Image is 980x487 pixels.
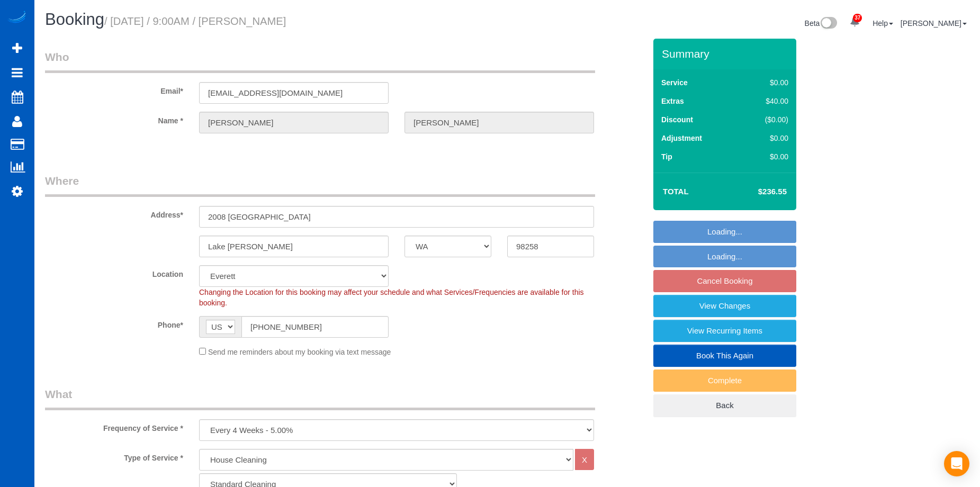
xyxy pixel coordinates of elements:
div: Open Intercom Messenger [944,451,969,476]
a: Help [873,19,893,28]
img: New interface [820,17,837,31]
a: Back [653,394,796,417]
input: City* [199,236,389,257]
label: Email* [37,82,191,96]
input: Last Name* [404,112,594,133]
legend: Where [45,173,595,197]
span: Changing the Location for this booking may affect your schedule and what Services/Frequencies are... [199,288,584,307]
div: $40.00 [743,96,788,106]
a: 37 [844,11,865,34]
span: Send me reminders about my booking via text message [208,348,391,356]
label: Location [37,265,191,279]
input: First Name* [199,112,389,133]
span: 37 [853,14,862,22]
input: Phone* [241,316,389,338]
a: Book This Again [653,345,796,367]
label: Discount [661,114,693,125]
label: Phone* [37,316,191,330]
a: [PERSON_NAME] [901,19,967,28]
div: ($0.00) [743,114,788,125]
div: $0.00 [743,133,788,143]
input: Zip Code* [507,236,594,257]
label: Name * [37,112,191,126]
label: Extras [661,96,684,106]
legend: Who [45,49,595,73]
div: $0.00 [743,151,788,162]
div: $0.00 [743,77,788,88]
label: Address* [37,206,191,220]
h4: $236.55 [726,187,787,196]
h3: Summary [662,48,791,60]
a: Beta [805,19,838,28]
img: Automaid Logo [6,11,28,25]
input: Email* [199,82,389,104]
label: Service [661,77,688,88]
label: Type of Service * [37,449,191,463]
label: Frequency of Service * [37,419,191,434]
label: Tip [661,151,672,162]
span: Booking [45,10,104,29]
a: View Recurring Items [653,320,796,342]
a: View Changes [653,295,796,317]
small: / [DATE] / 9:00AM / [PERSON_NAME] [104,15,286,27]
strong: Total [663,187,689,196]
legend: What [45,386,595,410]
label: Adjustment [661,133,702,143]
